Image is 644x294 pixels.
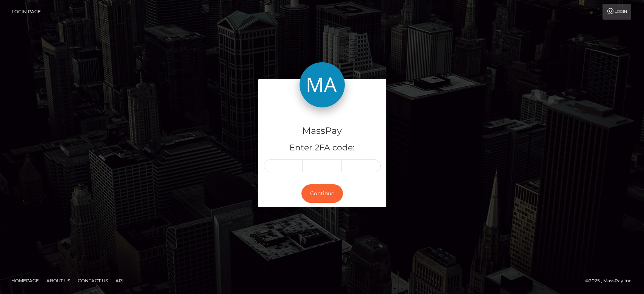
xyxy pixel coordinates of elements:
[300,62,345,107] img: MassPay
[75,275,111,286] a: Contact Us
[8,275,42,286] a: Homepage
[43,275,73,286] a: About Us
[585,277,638,285] div: © 2025 , MassPay Inc.
[603,4,631,20] a: Login
[264,124,381,138] h4: MassPay
[301,184,343,203] button: Continue
[12,4,41,20] a: Login Page
[112,275,127,286] a: API
[264,142,381,154] h5: Enter 2FA code:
